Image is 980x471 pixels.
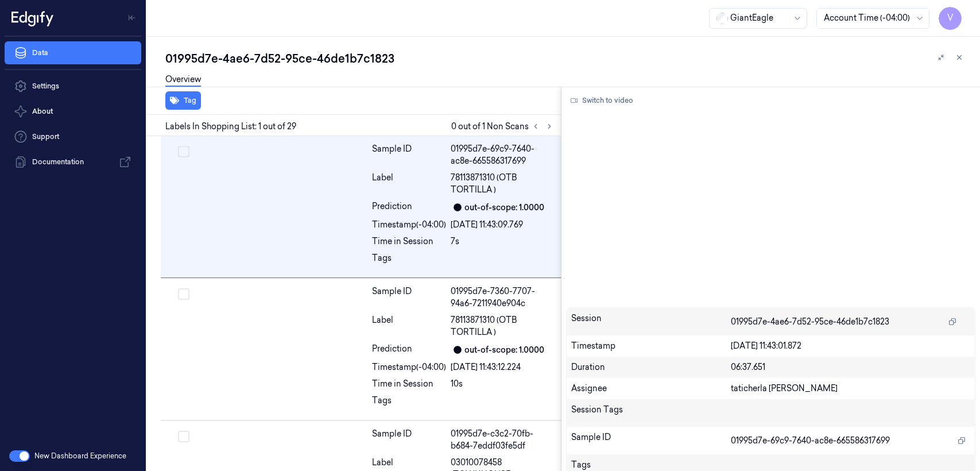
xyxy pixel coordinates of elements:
[165,91,201,110] button: Tag
[939,7,962,30] button: V
[372,235,446,248] div: Time in Session
[372,378,446,390] div: Time in Session
[165,121,296,133] span: Labels In Shopping List: 1 out of 29
[178,288,189,300] button: Select row
[372,314,446,338] div: Label
[571,383,731,395] div: Assignee
[571,361,731,373] div: Duration
[451,378,554,390] div: 10s
[372,252,446,271] div: Tags
[165,51,971,67] div: 01995d7e-4ae6-7d52-95ce-46de1b7c1823
[372,361,446,373] div: Timestamp (-04:00)
[451,428,554,452] div: 01995d7e-c3c2-70fb-b684-7eddf03fe5df
[372,395,446,413] div: Tags
[451,143,554,167] div: 01995d7e-69c9-7640-ac8e-665586317699
[5,75,141,98] a: Settings
[178,431,189,442] button: Select row
[731,340,970,352] div: [DATE] 11:43:01.872
[5,125,141,148] a: Support
[464,344,544,356] div: out-of-scope: 1.0000
[731,361,970,373] div: 06:37.651
[571,404,731,422] div: Session Tags
[566,91,638,110] button: Switch to video
[5,150,141,173] a: Documentation
[571,312,731,331] div: Session
[5,41,141,64] a: Data
[451,285,554,310] div: 01995d7e-7360-7707-94a6-7211940e904c
[123,9,141,27] button: Toggle Navigation
[571,431,731,450] div: Sample ID
[731,435,890,447] span: 01995d7e-69c9-7640-ac8e-665586317699
[451,172,554,196] span: 78113871310 (OTB TORTILLA )
[372,143,446,167] div: Sample ID
[5,100,141,123] button: About
[178,146,189,157] button: Select row
[451,219,554,231] div: [DATE] 11:43:09.769
[571,340,731,352] div: Timestamp
[451,119,556,133] span: 0 out of 1 Non Scans
[372,200,446,214] div: Prediction
[731,383,970,395] div: taticherla [PERSON_NAME]
[451,361,554,373] div: [DATE] 11:43:12.224
[372,285,446,310] div: Sample ID
[372,219,446,231] div: Timestamp (-04:00)
[464,202,544,214] div: out-of-scope: 1.0000
[372,428,446,452] div: Sample ID
[165,74,201,87] a: Overview
[731,316,889,328] span: 01995d7e-4ae6-7d52-95ce-46de1b7c1823
[451,314,554,338] span: 78113871310 (OTB TORTILLA )
[372,172,446,196] div: Label
[372,343,446,357] div: Prediction
[451,235,554,248] div: 7s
